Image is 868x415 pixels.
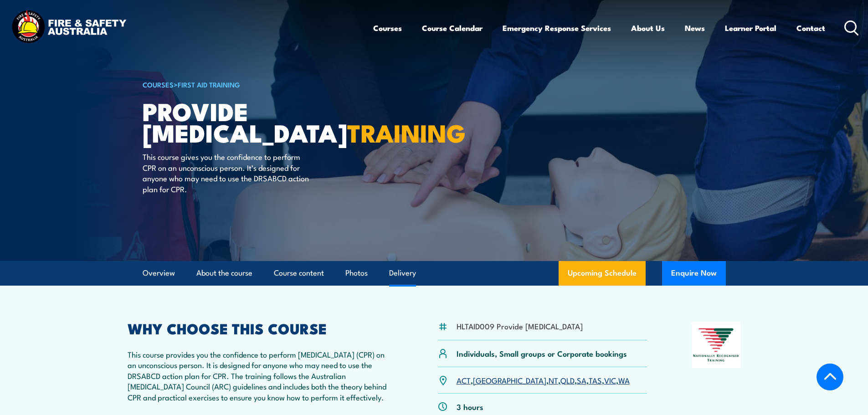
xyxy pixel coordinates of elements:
[143,79,368,90] h6: >
[457,401,483,412] p: 3 hours
[373,16,402,40] a: Courses
[274,261,324,285] a: Course content
[143,261,175,285] a: Overview
[345,261,368,285] a: Photos
[143,151,309,194] p: This course gives you the confidence to perform CPR on an unconscious person. It’s designed for a...
[685,16,705,40] a: News
[577,374,586,385] a: SA
[457,374,471,385] a: ACT
[178,79,240,89] a: First Aid Training
[631,16,665,40] a: About Us
[618,374,630,385] a: WA
[473,374,546,385] a: [GEOGRAPHIC_DATA]
[347,113,466,151] strong: TRAINING
[143,100,368,143] h1: Provide [MEDICAL_DATA]
[549,374,558,385] a: NT
[457,321,583,331] li: HLTAID009 Provide [MEDICAL_DATA]
[196,261,252,285] a: About the course
[560,374,575,385] a: QLD
[662,261,726,286] button: Enquire Now
[503,16,611,40] a: Emergency Response Services
[725,16,776,40] a: Learner Portal
[692,322,741,368] img: Nationally Recognised Training logo.
[457,375,630,385] p: , , , , , , ,
[143,79,174,89] a: COURSES
[796,16,825,40] a: Contact
[457,348,627,359] p: Individuals, Small groups or Corporate bookings
[128,349,394,402] p: This course provides you the confidence to perform [MEDICAL_DATA] (CPR) on an unconscious person....
[128,322,394,334] h2: WHY CHOOSE THIS COURSE
[589,374,602,385] a: TAS
[604,374,616,385] a: VIC
[559,261,646,286] a: Upcoming Schedule
[422,16,483,40] a: Course Calendar
[389,261,416,285] a: Delivery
